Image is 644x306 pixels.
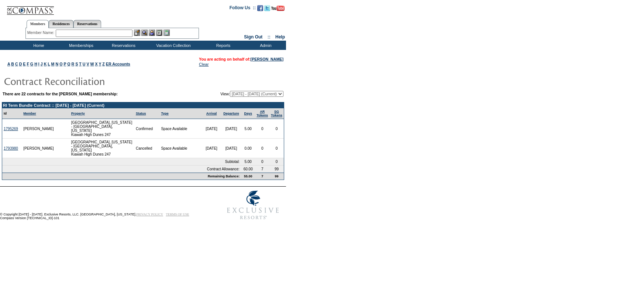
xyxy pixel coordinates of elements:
[241,166,255,173] td: 60.00
[2,108,22,119] td: Id
[271,6,285,11] img: Subscribe to our YouTube Channel
[241,173,255,180] td: 55.00
[230,4,256,13] td: Follow Us ::
[106,62,130,66] a: ER Accounts
[2,102,284,108] td: RI Term Bundle Contract :: [DATE] - [DATE] (Current)
[22,119,56,139] td: [PERSON_NAME]
[70,139,134,158] td: [GEOGRAPHIC_DATA], [US_STATE] - [GEOGRAPHIC_DATA], [US_STATE] Kiawah High Dunes 247
[241,158,255,166] td: 5.00
[49,20,73,28] a: Residences
[144,41,201,50] td: Vacation Collection
[55,62,58,66] a: N
[256,110,268,117] a: ARTokens
[202,119,221,139] td: [DATE]
[269,119,284,139] td: 0
[251,57,283,61] a: [PERSON_NAME]
[27,62,29,66] a: F
[11,62,14,66] a: B
[102,62,105,66] a: Z
[134,139,160,158] td: Cancelled
[255,158,269,166] td: 0
[264,7,270,12] a: Follow us on Twitter
[244,34,262,40] a: Sign Out
[2,158,241,166] td: Subtotal:
[67,62,70,66] a: Q
[271,7,285,12] a: Subscribe to our YouTube Channel
[75,62,78,66] a: S
[159,139,202,158] td: Space Available
[86,62,89,66] a: V
[201,41,244,50] td: Reports
[255,139,269,158] td: 0
[90,62,94,66] a: W
[159,119,202,139] td: Space Available
[38,62,39,66] a: I
[149,30,155,36] img: Impersonate
[269,166,284,173] td: 99
[156,30,162,36] img: Reservations
[27,30,56,36] div: Member Name:
[59,41,101,50] td: Memberships
[99,62,101,66] a: Y
[163,30,170,36] img: b_calculator.gif
[221,119,241,139] td: [DATE]
[241,139,255,158] td: 0.00
[269,158,284,166] td: 0
[199,62,209,67] a: Clear
[184,91,283,97] td: View:
[257,5,263,11] img: Become our fan on Facebook
[244,41,286,50] td: Admin
[63,62,66,66] a: P
[27,20,49,28] a: Members
[4,74,151,88] img: pgTtlContractReconciliation.gif
[275,34,285,40] a: Help
[2,173,241,180] td: Remaining Balance:
[23,62,25,66] a: E
[161,112,168,115] a: Type
[136,212,163,216] a: PRIVACY POLICY
[134,30,140,36] img: b_edit.gif
[19,62,22,66] a: D
[101,41,144,50] td: Reservations
[95,62,98,66] a: X
[264,5,270,11] img: Follow us on Twitter
[255,119,269,139] td: 0
[2,166,241,173] td: Contract Allowance:
[141,30,148,36] img: View
[44,62,47,66] a: K
[3,92,118,96] b: There are 22 contracts for the [PERSON_NAME] membership:
[59,62,62,66] a: O
[22,139,56,158] td: [PERSON_NAME]
[220,187,286,224] img: Exclusive Resorts
[269,173,284,180] td: 99
[72,62,75,66] a: R
[41,62,43,66] a: J
[23,112,36,115] a: Member
[4,146,18,150] a: 1793980
[30,62,33,66] a: G
[241,119,255,139] td: 5.00
[206,112,217,115] a: Arrival
[255,166,269,173] td: 7
[48,62,50,66] a: L
[70,119,134,139] td: [GEOGRAPHIC_DATA], [US_STATE] - [GEOGRAPHIC_DATA], [US_STATE] Kiawah High Dunes 247
[221,139,241,158] td: [DATE]
[255,173,269,180] td: 7
[17,41,59,50] td: Home
[83,62,86,66] a: U
[223,112,239,115] a: Departure
[7,62,10,66] a: A
[71,112,85,115] a: Property
[199,57,283,61] span: You are acting on behalf of:
[166,212,189,216] a: TERMS OF USE
[271,110,282,117] a: SGTokens
[34,62,37,66] a: H
[73,20,101,28] a: Reservations
[134,119,160,139] td: Confirmed
[4,127,18,131] a: 1795269
[202,139,221,158] td: [DATE]
[51,62,55,66] a: M
[268,34,271,40] span: ::
[15,62,18,66] a: C
[79,62,82,66] a: T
